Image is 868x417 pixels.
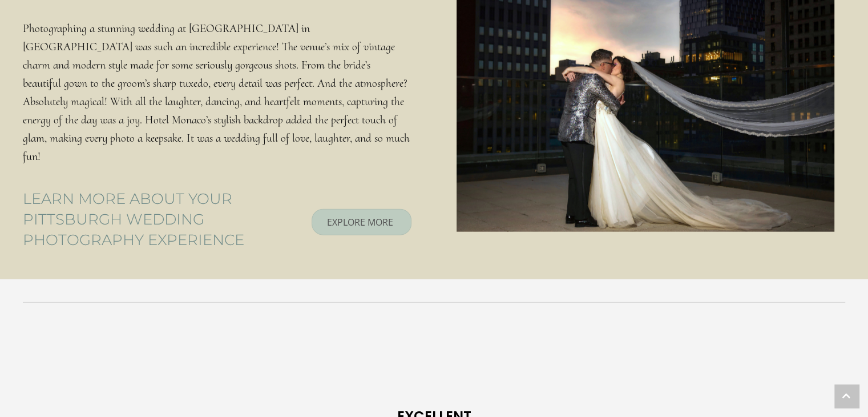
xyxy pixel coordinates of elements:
h3: Learn more about your Pittsburgh wedding photography experience [23,189,294,256]
span: EXPLORE MORE [327,216,393,228]
p: Photographing a stunning wedding at [GEOGRAPHIC_DATA] in [GEOGRAPHIC_DATA] was such an incredible... [23,19,411,166]
a: EXPLORE MORE [312,209,411,235]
